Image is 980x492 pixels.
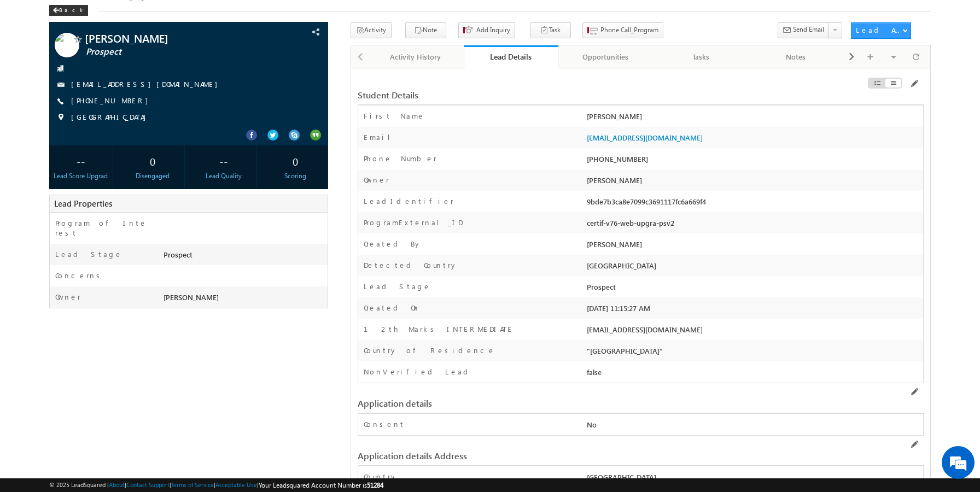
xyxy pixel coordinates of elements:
[377,50,454,63] div: Activity History
[584,260,923,276] div: [GEOGRAPHIC_DATA]
[662,50,739,63] div: Tasks
[364,111,425,121] label: First Name
[558,45,654,68] a: Opportunities
[654,45,749,68] a: Tasks
[584,303,923,318] div: [DATE] 11:15:27 AM
[364,345,495,355] label: Country of Residence
[530,22,571,38] button: Task
[364,282,431,291] label: Lead Stage
[52,151,110,171] div: --
[215,481,257,488] a: Acceptable Use
[266,171,325,181] div: Scoring
[55,271,104,280] label: Concerns
[164,292,219,302] span: [PERSON_NAME]
[793,25,824,34] span: Send Email
[364,196,454,206] label: LeadIdentifier
[358,451,730,461] div: Application details Address
[856,25,902,35] div: Lead Actions
[351,22,392,38] button: Activity
[367,481,383,489] span: 51284
[195,171,253,181] div: Lead Quality
[567,50,644,63] div: Opportunities
[195,151,253,171] div: --
[57,57,184,72] div: Chat with us now
[364,239,422,249] label: Created By
[109,481,125,488] a: About
[358,90,730,100] div: Student Details
[600,25,658,35] span: Phone Call_Program
[19,57,46,72] img: d_60004797649_company_0_60004797649
[85,33,259,44] span: [PERSON_NAME]
[14,101,200,327] textarea: Type your message and hit 'Enter'
[364,303,420,313] label: Created On
[179,5,206,32] div: Minimize live chat window
[71,112,151,123] span: [GEOGRAPHIC_DATA]
[71,79,223,89] a: [EMAIL_ADDRESS][DOMAIN_NAME]
[757,50,834,63] div: Notes
[369,45,464,68] a: Activity History
[364,132,399,142] label: Email
[364,218,463,227] label: ProgramExternal_ID
[584,324,923,339] div: [EMAIL_ADDRESS][DOMAIN_NAME]
[458,22,515,38] button: Add Inquiry
[584,154,923,169] div: [PHONE_NUMBER]
[364,260,458,270] label: Detected Country
[584,218,923,233] div: certif-v76-web-upgra-psv2
[49,480,383,490] span: © 2025 LeadSquared | | | | |
[123,171,182,181] div: Disengaged
[584,239,923,254] div: [PERSON_NAME]
[171,481,214,488] a: Terms of Service
[54,198,112,209] span: Lead Properties
[778,22,829,38] button: Send Email
[86,46,260,57] span: Prospect
[126,481,170,488] a: Contact Support
[584,419,923,435] div: No
[364,367,472,377] label: NonVerified Lead
[587,175,642,185] span: [PERSON_NAME]
[584,345,923,361] div: "[GEOGRAPHIC_DATA]"
[464,45,559,68] a: Lead Details
[587,133,703,142] a: [EMAIL_ADDRESS][DOMAIN_NAME]
[55,33,79,61] img: Profile photo
[364,324,514,334] label: 12th Marks INTERMEDIATE
[584,111,923,126] div: [PERSON_NAME]
[584,196,923,212] div: 9bde7b3ca8e7099c3691117fc6a669f4
[266,151,325,171] div: 0
[71,96,154,107] span: [PHONE_NUMBER]
[49,5,88,16] div: Back
[364,419,405,429] label: Consent
[584,367,923,382] div: false
[364,472,398,482] label: Country
[584,282,923,297] div: Prospect
[123,151,182,171] div: 0
[55,249,122,259] label: Lead Stage
[364,175,389,185] label: Owner
[582,22,663,38] button: Phone Call_Program
[749,45,844,68] a: Notes
[52,171,110,181] div: Lead Score Upgrad
[55,292,81,302] label: Owner
[259,481,383,489] span: Your Leadsquared Account Number is
[49,4,94,14] a: Back
[55,218,150,238] label: Program of Interest
[358,399,730,408] div: Application details
[405,22,446,38] button: Note
[476,25,510,35] span: Add Inquiry
[161,249,328,265] div: Prospect
[472,51,551,62] div: Lead Details
[364,154,437,163] label: Phone Number
[149,337,199,352] em: Start Chat
[584,472,923,487] div: [GEOGRAPHIC_DATA]
[851,22,911,39] button: Lead Actions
